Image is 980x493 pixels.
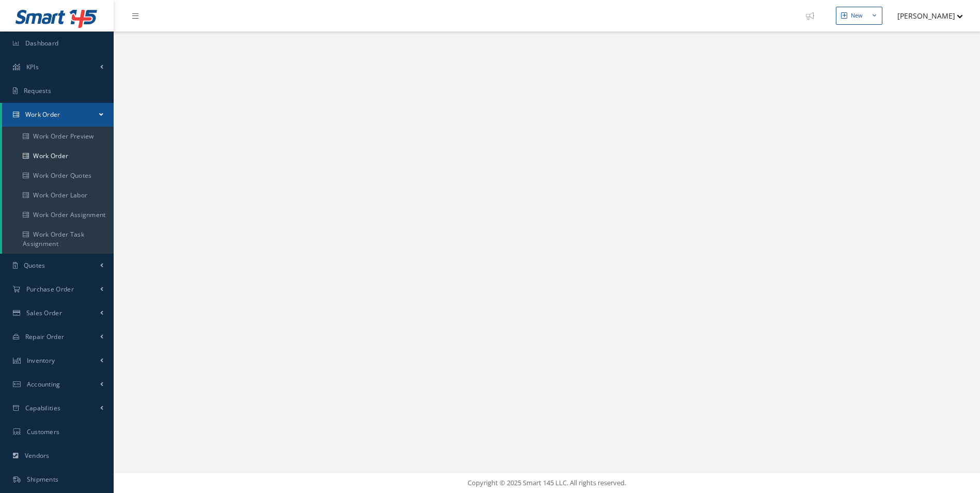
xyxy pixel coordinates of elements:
a: Work Order Labor [2,186,114,205]
span: Work Order [25,110,60,119]
span: Sales Order [26,309,62,317]
span: KPIs [26,63,39,71]
a: Work Order [2,146,114,166]
a: Work Order [2,103,114,127]
div: Copyright © 2025 Smart 145 LLC. All rights reserved. [124,478,970,488]
span: Accounting [27,380,60,389]
span: Quotes [24,261,45,270]
span: Repair Order [25,332,65,341]
span: Dashboard [25,39,59,48]
span: Inventory [27,356,55,365]
a: Work Order Task Assignment [2,225,114,254]
button: New [836,7,882,25]
span: Capabilities [25,404,61,412]
span: Vendors [25,451,50,460]
span: Purchase Order [26,285,74,294]
a: Work Order Assignment [2,205,114,225]
a: Work Order Quotes [2,166,114,186]
span: Shipments [27,475,59,484]
span: Customers [27,427,60,436]
div: New [851,11,863,20]
span: Requests [24,86,51,95]
button: [PERSON_NAME] [888,6,963,26]
a: Work Order Preview [2,127,114,146]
